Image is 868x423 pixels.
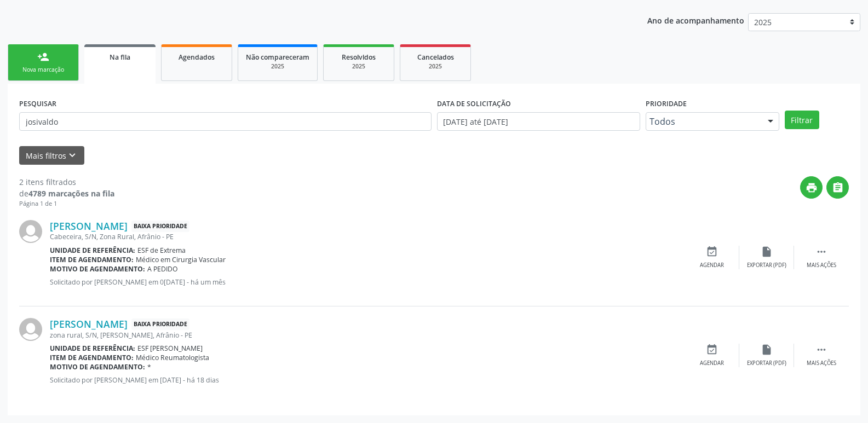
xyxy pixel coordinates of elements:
[437,95,511,112] label: DATA DE SOLICITAÇÃO
[50,264,145,274] b: Motivo de agendamento:
[785,111,819,129] button: Filtrar
[246,62,309,71] div: 2025
[832,182,844,194] i: 
[136,255,226,264] span: Médico em Cirurgia Vascular
[50,362,145,372] b: Motivo de agendamento:
[19,176,114,188] div: 2 itens filtrados
[806,182,818,194] i: print
[706,246,718,258] i: event_available
[50,255,134,264] b: Item de agendamento:
[136,353,209,362] span: Médico Reumatologista
[706,344,718,356] i: event_available
[408,62,463,71] div: 2025
[137,246,186,255] span: ESF de Extrema
[649,116,757,127] span: Todos
[19,318,42,341] img: img
[761,246,773,258] i: insert_drive_file
[807,360,836,367] div: Mais ações
[700,262,724,269] div: Agendar
[647,13,744,27] p: Ano de acompanhamento
[37,51,49,63] div: person_add
[50,232,685,241] div: Cabeceira, S/N, Zona Rural, Afrânio - PE
[747,262,786,269] div: Exportar (PDF)
[246,53,309,62] span: Não compareceram
[646,95,687,112] label: Prioridade
[700,360,724,367] div: Agendar
[417,53,454,62] span: Cancelados
[826,176,849,199] button: 
[50,246,135,255] b: Unidade de referência:
[19,188,114,199] div: de
[19,199,114,208] div: Página 1 de 1
[815,344,827,356] i: 
[815,246,827,258] i: 
[179,53,215,62] span: Agendados
[800,176,823,199] button: print
[50,344,135,353] b: Unidade de referência:
[50,318,128,330] a: [PERSON_NAME]
[28,188,114,199] strong: 4789 marcações na fila
[147,264,178,274] span: A PEDIDO
[50,331,685,340] div: zona rural, S/N, [PERSON_NAME], Afrânio - PE
[16,66,71,74] div: Nova marcação
[19,95,56,112] label: PESQUISAR
[19,112,432,131] input: Nome, CNS
[110,53,130,62] span: Na fila
[50,220,128,232] a: [PERSON_NAME]
[747,360,786,367] div: Exportar (PDF)
[66,149,78,161] i: keyboard_arrow_down
[19,146,84,165] button: Mais filtroskeyboard_arrow_down
[331,62,386,71] div: 2025
[50,277,685,287] p: Solicitado por [PERSON_NAME] em 0[DATE] - há um mês
[342,53,376,62] span: Resolvidos
[50,375,685,385] p: Solicitado por [PERSON_NAME] em [DATE] - há 18 dias
[19,220,42,243] img: img
[437,112,640,131] input: Selecione um intervalo
[131,221,189,232] span: Baixa Prioridade
[50,353,134,362] b: Item de agendamento:
[131,318,189,330] span: Baixa Prioridade
[137,344,203,353] span: ESF [PERSON_NAME]
[761,344,773,356] i: insert_drive_file
[807,262,836,269] div: Mais ações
